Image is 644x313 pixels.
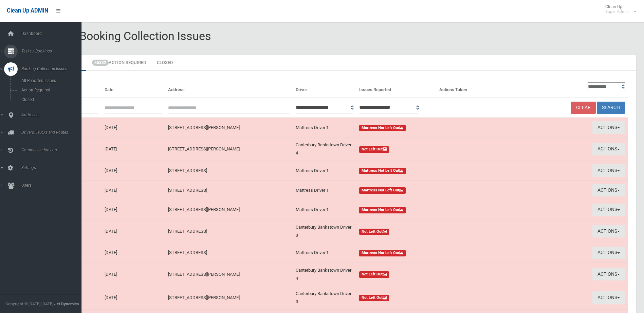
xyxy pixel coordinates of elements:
td: [STREET_ADDRESS] [165,161,293,181]
td: [STREET_ADDRESS] [165,243,293,263]
td: Canterbury Bankstown Driver 4 [293,138,357,161]
span: Mattress Not Left Out [359,187,406,194]
td: Mattress Driver 1 [293,118,357,137]
button: Actions [592,291,625,304]
span: Users [19,183,87,188]
span: Communication Log [19,148,87,152]
span: Settings [19,165,87,170]
th: Actions Taken [437,79,500,98]
small: Super Admin [605,9,629,14]
a: Mattress Not Left Out [359,124,497,132]
span: Copyright © [DATE]-[DATE] [5,301,53,306]
td: [STREET_ADDRESS][PERSON_NAME] [165,263,293,286]
span: Not Left Out [359,146,389,153]
th: Driver [293,79,357,98]
span: Booking Collection Issues [19,66,87,71]
a: Clear [571,102,596,114]
span: Mattress Not Left Out [359,168,406,174]
strong: Jet Dynamics [54,301,79,306]
button: Actions [592,121,625,134]
a: Not Left Out [359,270,497,278]
button: Actions [592,225,625,237]
button: Actions [592,268,625,280]
td: Canterbury Bankstown Driver 3 [293,286,357,309]
td: Mattress Driver 1 [293,181,357,200]
a: Mattress Not Left Out [359,206,497,214]
button: Actions [592,164,625,177]
span: Reported Booking Collection Issues [30,29,211,43]
button: Actions [592,204,625,216]
span: All Reported Issues [19,78,81,83]
td: [STREET_ADDRESS][PERSON_NAME] [165,286,293,309]
span: Mattress Not Left Out [359,250,406,256]
span: Clean Up ADMIN [7,7,48,14]
td: [DATE] [102,200,166,220]
span: Addresses [19,112,87,117]
td: [STREET_ADDRESS] [165,181,293,200]
td: Mattress Driver 1 [293,200,357,220]
a: Closed [152,55,178,71]
span: 65832 [92,60,109,66]
button: Actions [592,184,625,196]
td: [DATE] [102,118,166,137]
td: [DATE] [102,161,166,181]
span: Dashboard [19,31,87,36]
td: Canterbury Bankstown Driver 4 [293,263,357,286]
td: [STREET_ADDRESS] [165,220,293,243]
button: Actions [592,247,625,259]
td: [DATE] [102,243,166,263]
td: [STREET_ADDRESS][PERSON_NAME] [165,118,293,137]
th: Issues Reported [356,79,437,98]
span: Not Left Out [359,295,389,301]
span: Mattress Not Left Out [359,207,406,213]
td: Mattress Driver 1 [293,161,357,181]
th: Date [102,79,166,98]
span: Tasks / Bookings [19,49,87,54]
span: Mattress Not Left Out [359,125,406,131]
td: [STREET_ADDRESS][PERSON_NAME] [165,138,293,161]
td: [DATE] [102,181,166,200]
span: Drivers, Trucks and Routes [19,130,87,135]
span: Not Left Out [359,229,389,235]
button: Actions [592,143,625,155]
th: Address [165,79,293,98]
a: Mattress Not Left Out [359,249,497,257]
td: Canterbury Bankstown Driver 3 [293,220,357,243]
td: [DATE] [102,263,166,286]
a: Not Left Out [359,145,497,153]
button: Search [597,102,625,114]
a: Not Left Out [359,227,497,235]
td: [DATE] [102,138,166,161]
td: Mattress Driver 1 [293,243,357,263]
a: Mattress Not Left Out [359,167,497,175]
span: Not Left Out [359,271,389,278]
a: 65832Action Required [87,55,151,71]
td: [STREET_ADDRESS][PERSON_NAME] [165,200,293,220]
span: Closed [19,97,81,102]
td: [DATE] [102,286,166,309]
span: Clean Up [602,4,636,14]
a: Mattress Not Left Out [359,186,497,194]
td: [DATE] [102,220,166,243]
a: Not Left Out [359,294,497,302]
span: Action Required [19,88,81,92]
